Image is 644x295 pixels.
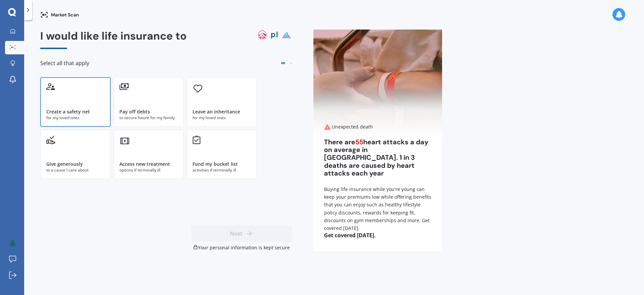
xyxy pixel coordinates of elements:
[119,115,178,121] div: to secure future for my family
[355,138,363,146] span: 55
[324,124,431,130] div: Unexpected death
[193,108,240,115] div: Leave an inheritance
[46,115,105,121] div: for my loved ones
[119,167,178,173] div: options if terminally ill
[8,238,18,248] img: b30af7673245527518cf2a02f74822e3
[191,226,292,242] button: Next
[269,30,280,40] img: partners life logo
[324,138,431,177] div: There are heart attacks a day on average in [GEOGRAPHIC_DATA]. 1 in 3 deaths are caused by heart ...
[119,161,170,167] div: Access new treatment
[191,244,292,251] div: Your personal information is kept secure
[281,30,292,40] img: pinnacle life logo
[40,11,79,19] div: Market Scan
[193,161,238,167] div: Fund my bucket list
[46,167,105,173] div: to a cause I care about
[324,185,431,232] div: Buying life insurance while you're young can keep your premiums low while offering benefits that ...
[313,30,442,137] img: Unexpected death
[40,29,187,43] span: I would like life insurance to
[46,108,90,115] div: Create a safety net
[40,60,89,66] span: Select all that apply
[257,30,268,40] img: aia logo
[46,161,83,167] div: Give generously
[193,167,251,173] div: activities if terminally ill
[313,232,442,239] span: Get covered [DATE].
[119,108,150,115] div: Pay off debts
[193,115,251,121] div: for my loved ones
